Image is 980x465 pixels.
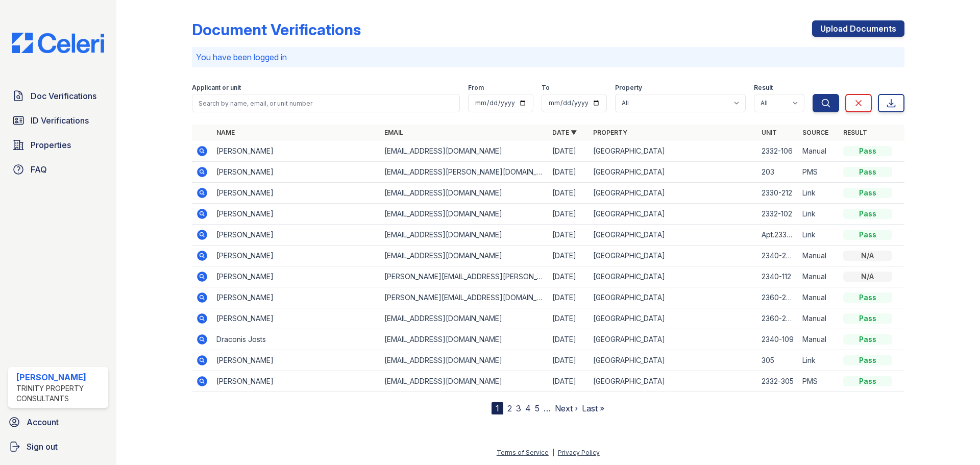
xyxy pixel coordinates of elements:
td: [GEOGRAPHIC_DATA] [589,371,757,392]
td: [DATE] [548,350,589,371]
div: Pass [843,167,892,177]
td: [GEOGRAPHIC_DATA] [589,204,757,225]
span: Sign out [27,440,58,453]
td: [EMAIL_ADDRESS][DOMAIN_NAME] [380,308,548,329]
td: Apt.2332-102 [757,225,798,246]
a: ID Verifications [8,110,108,131]
td: Link [798,225,839,246]
div: N/A [843,272,892,282]
td: [DATE] [548,162,589,183]
td: [DATE] [548,266,589,287]
a: Sign out [4,436,112,457]
div: Pass [843,376,892,386]
span: ID Verifications [31,114,89,127]
td: [EMAIL_ADDRESS][DOMAIN_NAME] [380,225,548,246]
span: … [544,402,551,414]
td: 2340-207 [757,246,798,266]
label: Applicant or unit [192,84,241,92]
a: Doc Verifications [8,86,108,106]
td: Manual [798,266,839,287]
a: Date ▼ [552,129,577,136]
td: [DATE] [548,225,589,246]
a: Account [4,412,112,432]
td: [GEOGRAPHIC_DATA] [589,287,757,308]
td: PMS [798,371,839,392]
td: [GEOGRAPHIC_DATA] [589,350,757,371]
td: PMS [798,162,839,183]
td: [GEOGRAPHIC_DATA] [589,246,757,266]
td: [GEOGRAPHIC_DATA] [589,329,757,350]
td: [GEOGRAPHIC_DATA] [589,183,757,204]
td: 305 [757,350,798,371]
p: You have been logged in [196,51,900,63]
a: Upload Documents [812,20,904,37]
td: 203 [757,162,798,183]
td: 2332-102 [757,204,798,225]
div: Pass [843,209,892,219]
div: Pass [843,188,892,198]
div: Pass [843,146,892,156]
td: [PERSON_NAME][EMAIL_ADDRESS][DOMAIN_NAME] [380,287,548,308]
td: [DATE] [548,329,589,350]
td: Draconis Josts [212,329,380,350]
a: Source [802,129,828,136]
a: 3 [516,403,521,413]
span: Account [27,416,59,428]
td: [PERSON_NAME] [212,287,380,308]
td: [DATE] [548,204,589,225]
td: [PERSON_NAME][EMAIL_ADDRESS][PERSON_NAME][DOMAIN_NAME] [380,266,548,287]
td: Link [798,183,839,204]
div: Pass [843,355,892,365]
td: [PERSON_NAME] [212,162,380,183]
a: Properties [8,135,108,155]
td: [PERSON_NAME] [212,183,380,204]
div: Pass [843,334,892,345]
a: Result [843,129,867,136]
td: Link [798,204,839,225]
a: Unit [762,129,777,136]
td: [DATE] [548,183,589,204]
label: Property [615,84,642,92]
td: [EMAIL_ADDRESS][DOMAIN_NAME] [380,350,548,371]
td: 2330-212 [757,183,798,204]
td: [EMAIL_ADDRESS][DOMAIN_NAME] [380,183,548,204]
a: Last » [582,403,604,413]
div: 1 [492,402,503,414]
td: 2360-202 [757,308,798,329]
div: Trinity Property Consultants [16,383,104,404]
label: Result [754,84,773,92]
td: Manual [798,246,839,266]
span: FAQ [31,163,47,176]
td: [GEOGRAPHIC_DATA] [589,266,757,287]
td: [EMAIL_ADDRESS][DOMAIN_NAME] [380,141,548,162]
div: N/A [843,251,892,261]
td: Manual [798,329,839,350]
td: [GEOGRAPHIC_DATA] [589,162,757,183]
img: CE_Logo_Blue-a8612792a0a2168367f1c8372b55b34899dd931a85d93a1a3d3e32e68fde9ad4.png [4,33,112,53]
a: Name [216,129,235,136]
td: [EMAIL_ADDRESS][DOMAIN_NAME] [380,246,548,266]
td: [PERSON_NAME] [212,350,380,371]
div: [PERSON_NAME] [16,371,104,383]
label: From [468,84,484,92]
a: 5 [535,403,540,413]
td: [EMAIL_ADDRESS][PERSON_NAME][DOMAIN_NAME] [380,162,548,183]
td: [DATE] [548,308,589,329]
span: Properties [31,139,71,151]
a: Next › [555,403,578,413]
a: 2 [507,403,512,413]
a: Property [593,129,627,136]
td: 2332-106 [757,141,798,162]
input: Search by name, email, or unit number [192,94,460,112]
div: | [552,449,554,456]
span: Doc Verifications [31,90,96,102]
a: 4 [525,403,531,413]
td: [EMAIL_ADDRESS][DOMAIN_NAME] [380,329,548,350]
td: [PERSON_NAME] [212,246,380,266]
td: [DATE] [548,371,589,392]
a: Privacy Policy [558,449,600,456]
td: Link [798,350,839,371]
td: 2360-206 [757,287,798,308]
td: [PERSON_NAME] [212,141,380,162]
td: Manual [798,308,839,329]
